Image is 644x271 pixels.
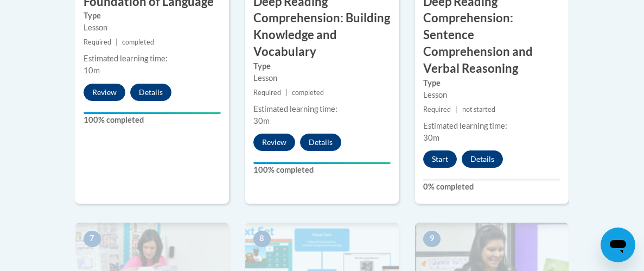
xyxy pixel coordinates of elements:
[285,89,288,97] span: |
[253,162,391,164] div: Your progress
[462,150,503,168] button: Details
[253,231,271,247] span: 8
[423,150,457,168] button: Start
[253,134,295,151] button: Review
[116,38,118,46] span: |
[253,60,391,72] label: Type
[462,105,495,114] span: not started
[423,120,560,132] div: Estimated learning time:
[423,77,560,89] label: Type
[423,181,560,193] label: 0% completed
[122,38,154,46] span: completed
[84,53,221,65] div: Estimated learning time:
[253,72,391,84] div: Lesson
[84,112,221,114] div: Your progress
[423,133,439,142] span: 30m
[84,114,221,126] label: 100% completed
[423,89,560,101] div: Lesson
[300,134,341,151] button: Details
[455,105,457,114] span: |
[130,84,171,101] button: Details
[253,89,281,97] span: Required
[253,116,270,125] span: 30m
[84,38,111,46] span: Required
[84,66,100,75] span: 10m
[292,89,324,97] span: completed
[601,228,635,262] iframe: Button to launch messaging window
[84,84,125,101] button: Review
[423,105,451,114] span: Required
[253,103,391,115] div: Estimated learning time:
[253,164,391,176] label: 100% completed
[84,10,221,22] label: Type
[423,231,441,247] span: 9
[84,231,101,247] span: 7
[84,22,221,34] div: Lesson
